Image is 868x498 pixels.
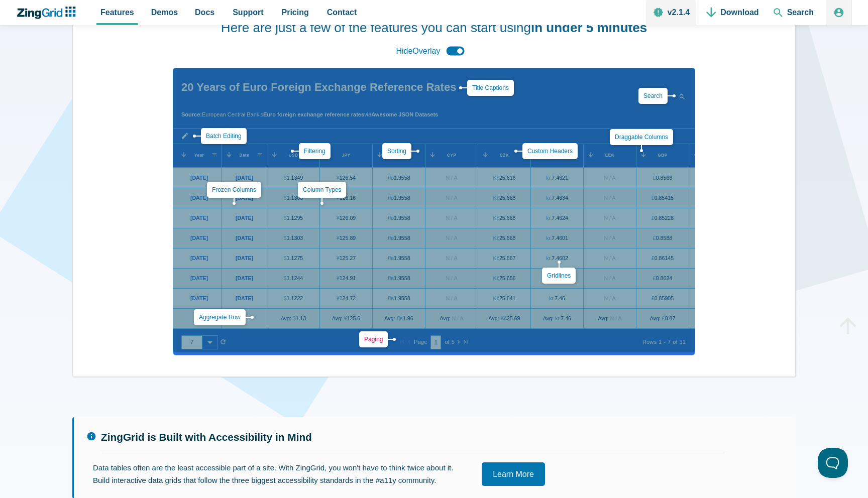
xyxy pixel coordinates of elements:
a: Sorting [387,148,406,155]
span: Docs [195,6,214,19]
a: Learn More [482,462,545,486]
span: Pricing [282,6,309,19]
a: Title Captions [472,84,509,91]
a: ZingChart Logo. Click to return to the homepage [16,7,81,19]
a: Custom Headers [527,148,573,155]
a: Draggable Columns [615,134,668,141]
a: Filtering [304,148,325,155]
span: Features [100,6,134,19]
p: Data tables often are the least accessible part of a site. With ZingGrid, you won't have to think... [93,461,462,487]
h2: Here are just a few of the features you can start using [81,20,787,37]
strong: in under 5 minutes [531,20,647,35]
a: Frozen Columns [212,186,256,193]
h1: ZingGrid is Built with Accessibility in Mind [101,430,724,453]
span: Contact [327,6,357,19]
iframe: Toggle Customer Support [818,448,848,478]
a: Paging [364,336,383,343]
a: Batch Editing [206,133,242,140]
a: Gridlines [547,272,571,279]
span: Support [233,6,263,19]
a: Aggregate Row [199,314,241,321]
a: Column Types [303,186,341,193]
span: Demos [151,6,178,19]
a: Search [643,92,663,99]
